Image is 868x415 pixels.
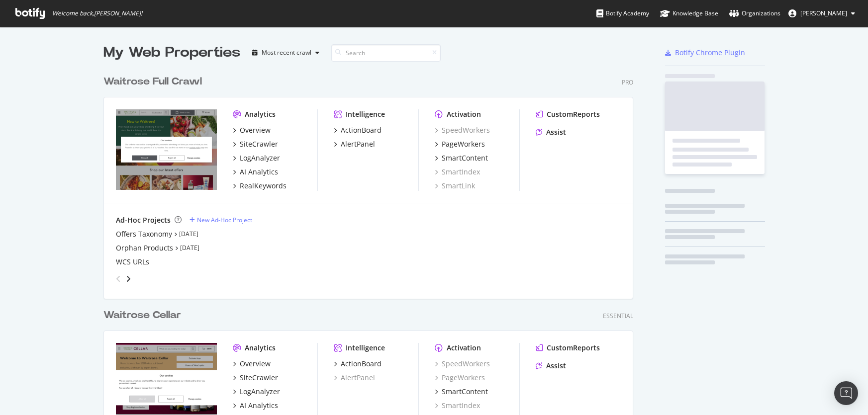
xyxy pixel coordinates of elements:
[834,381,858,405] div: Open Intercom Messenger
[103,75,206,89] a: Waitrose Full Crawl
[197,216,252,224] div: New Ad-Hoc Project
[435,373,485,383] a: PageWorkers
[233,401,278,411] a: AI Analytics
[52,9,142,17] span: Welcome back, [PERSON_NAME] !
[547,109,600,119] div: CustomReports
[442,387,488,397] div: SmartContent
[233,167,278,177] a: AI Analytics
[346,343,385,353] div: Intelligence
[240,167,278,177] div: AI Analytics
[240,387,280,397] div: LogAnalyzer
[435,401,480,411] a: SmartIndex
[245,109,276,119] div: Analytics
[233,125,271,135] a: Overview
[116,109,217,190] img: www.waitrose.com
[331,44,441,62] input: Search
[596,8,649,18] div: Botify Academy
[536,361,566,371] a: Assist
[435,125,490,135] a: SpeedWorkers
[240,401,278,411] div: AI Analytics
[233,373,278,383] a: SiteCrawler
[240,181,287,191] div: RealKeywords
[116,243,173,253] a: Orphan Products
[240,373,278,383] div: SiteCrawler
[603,312,633,320] div: Essential
[546,127,566,137] div: Assist
[780,5,863,21] button: [PERSON_NAME]
[233,359,271,369] a: Overview
[435,387,488,397] a: SmartContent
[536,343,600,353] a: CustomReports
[435,139,485,149] a: PageWorkers
[116,257,149,267] a: WCS URLs
[447,343,481,353] div: Activation
[341,125,382,135] div: ActionBoard
[665,48,745,58] a: Botify Chrome Plugin
[536,127,566,137] a: Assist
[334,359,382,369] a: ActionBoard
[442,139,485,149] div: PageWorkers
[116,229,172,239] a: Offers Taxonomy
[435,359,490,369] a: SpeedWorkers
[103,308,181,323] div: Waitrose Cellar
[536,109,600,119] a: CustomReports
[334,373,375,383] a: AlertPanel
[233,153,280,163] a: LogAnalyzer
[800,9,847,17] span: Phil McDonald
[660,8,718,18] div: Knowledge Base
[547,343,600,353] div: CustomReports
[341,359,382,369] div: ActionBoard
[103,75,202,89] div: Waitrose Full Crawl
[125,274,132,284] div: angle-right
[240,139,278,149] div: SiteCrawler
[675,48,745,58] div: Botify Chrome Plugin
[233,181,287,191] a: RealKeywords
[240,153,280,163] div: LogAnalyzer
[233,139,278,149] a: SiteCrawler
[240,125,271,135] div: Overview
[442,153,488,163] div: SmartContent
[103,308,185,323] a: Waitrose Cellar
[346,109,385,119] div: Intelligence
[233,387,280,397] a: LogAnalyzer
[245,343,276,353] div: Analytics
[546,361,566,371] div: Assist
[622,78,633,86] div: Pro
[729,8,780,18] div: Organizations
[447,109,481,119] div: Activation
[435,153,488,163] a: SmartContent
[179,230,198,238] a: [DATE]
[112,271,125,287] div: angle-left
[334,125,382,135] a: ActionBoard
[341,139,375,149] div: AlertPanel
[116,215,171,225] div: Ad-Hoc Projects
[190,216,252,224] a: New Ad-Hoc Project
[240,359,271,369] div: Overview
[435,167,480,177] a: SmartIndex
[262,50,311,56] div: Most recent crawl
[334,139,375,149] a: AlertPanel
[435,181,475,191] a: SmartLink
[180,244,199,252] a: [DATE]
[103,43,240,63] div: My Web Properties
[248,45,323,61] button: Most recent crawl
